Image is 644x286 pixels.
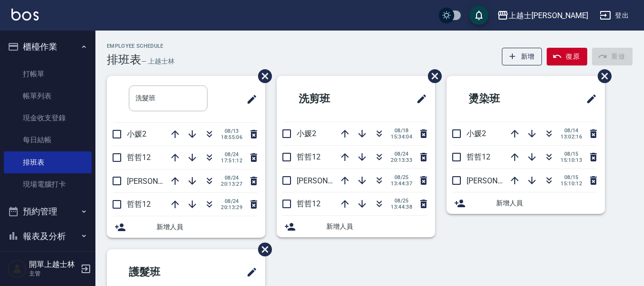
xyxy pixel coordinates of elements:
[391,174,412,180] span: 08/25
[29,269,78,278] p: 主管
[297,176,358,185] span: [PERSON_NAME]8
[467,176,528,185] span: [PERSON_NAME]8
[561,151,582,157] span: 08/15
[221,198,242,204] span: 08/24
[561,127,582,134] span: 08/14
[454,82,547,116] h2: 燙染班
[391,134,412,140] span: 15:34:04
[297,199,321,208] span: 哲哲12
[326,222,427,232] span: 新增人員
[11,9,39,21] img: Logo
[591,62,613,90] span: 刪除班表
[391,204,412,210] span: 13:44:38
[391,127,412,134] span: 08/18
[467,129,486,138] span: 小媛2
[107,216,265,238] div: 新增人員
[127,200,151,209] span: 哲哲12
[391,198,412,204] span: 08/25
[4,107,92,129] a: 現金收支登錄
[277,216,435,237] div: 新增人員
[447,192,605,214] div: 新增人員
[127,153,151,162] span: 哲哲12
[297,129,316,138] span: 小媛2
[502,48,542,65] button: 新增
[127,177,188,186] span: [PERSON_NAME]8
[284,82,377,116] h2: 洗剪班
[496,198,597,208] span: 新增人員
[141,56,175,66] h6: — 上越士林
[297,152,321,161] span: 哲哲12
[107,53,141,66] h3: 排班表
[561,157,582,163] span: 15:10:13
[4,63,92,85] a: 打帳單
[4,129,92,151] a: 每日結帳
[561,180,582,187] span: 15:10:12
[391,157,412,163] span: 20:13:33
[251,235,273,264] span: 刪除班表
[127,129,146,138] span: 小媛2
[8,259,27,278] img: Person
[4,34,92,59] button: 櫃檯作業
[4,85,92,107] a: 帳單列表
[221,204,242,211] span: 20:13:29
[561,134,582,140] span: 13:02:16
[391,151,412,157] span: 08/24
[221,181,242,187] span: 20:13:27
[221,158,242,164] span: 17:51:12
[410,87,427,110] span: 修改班表的標題
[4,224,92,249] button: 報表及分析
[469,6,488,25] button: save
[240,261,258,284] span: 修改班表的標題
[4,151,92,173] a: 排班表
[107,43,175,49] h2: Employee Schedule
[129,85,208,111] input: 排版標題
[221,128,242,134] span: 08/13
[580,87,597,110] span: 修改班表的標題
[391,180,412,187] span: 13:44:37
[221,134,242,140] span: 18:55:06
[596,7,633,24] button: 登出
[240,88,258,111] span: 修改班表的標題
[251,62,273,90] span: 刪除班表
[4,173,92,195] a: 現場電腦打卡
[221,151,242,158] span: 08/24
[493,6,592,25] button: 上越士[PERSON_NAME]
[509,10,588,21] div: 上越士[PERSON_NAME]
[561,174,582,180] span: 08/15
[467,152,490,161] span: 哲哲12
[4,248,92,273] button: 客戶管理
[221,175,242,181] span: 08/24
[4,199,92,224] button: 預約管理
[156,222,258,232] span: 新增人員
[421,62,443,90] span: 刪除班表
[29,260,78,269] h5: 開單上越士林
[547,48,587,65] button: 復原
